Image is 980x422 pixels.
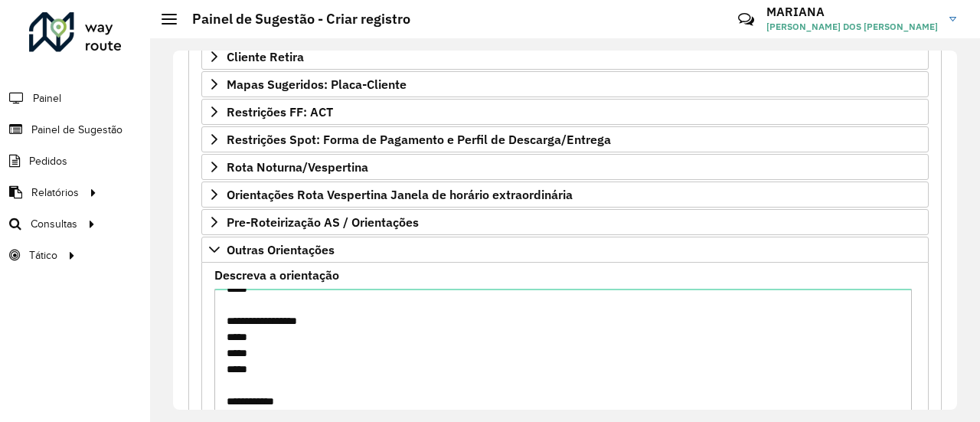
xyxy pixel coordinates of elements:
a: Outras Orientações [201,237,929,263]
span: Pedidos [29,153,67,169]
a: Cliente Retira [201,44,929,70]
a: Restrições Spot: Forma de Pagamento e Perfil de Descarga/Entrega [201,126,929,152]
h3: MARIANA [766,5,938,19]
span: Consultas [31,216,77,232]
span: Rota Noturna/Vespertina [227,161,368,173]
label: Descreva a orientação [214,266,339,284]
a: Pre-Roteirização AS / Orientações [201,209,929,235]
span: Orientações Rota Vespertina Janela de horário extraordinária [227,188,573,201]
span: Restrições FF: ACT [227,106,333,118]
span: Outras Orientações [227,244,335,256]
span: Mapas Sugeridos: Placa-Cliente [227,78,407,90]
span: Relatórios [31,185,79,201]
span: Tático [29,247,57,263]
span: Cliente Retira [227,51,304,63]
a: Contato Rápido [730,3,763,36]
a: Orientações Rota Vespertina Janela de horário extraordinária [201,182,929,208]
a: Rota Noturna/Vespertina [201,154,929,180]
h2: Painel de Sugestão - Criar registro [177,11,410,28]
span: [PERSON_NAME] DOS [PERSON_NAME] [766,20,938,34]
a: Mapas Sugeridos: Placa-Cliente [201,71,929,97]
span: Restrições Spot: Forma de Pagamento e Perfil de Descarga/Entrega [227,133,611,146]
span: Pre-Roteirização AS / Orientações [227,216,419,228]
span: Painel [33,90,61,106]
span: Painel de Sugestão [31,122,122,138]
a: Restrições FF: ACT [201,99,929,125]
